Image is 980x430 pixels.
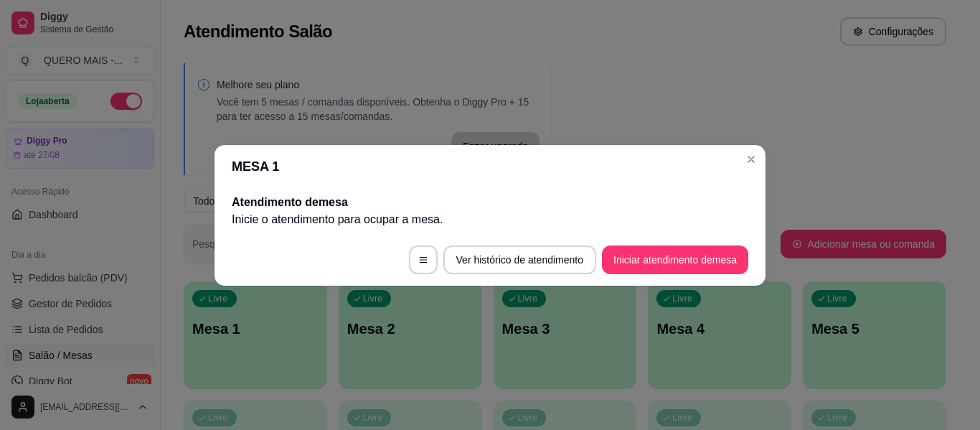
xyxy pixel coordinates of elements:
[232,211,748,228] p: Inicie o atendimento para ocupar a mesa .
[215,145,765,188] header: MESA 1
[740,148,763,171] button: Close
[602,246,748,274] button: Iniciar atendimento demesa
[443,246,596,274] button: Ver histórico de atendimento
[232,194,748,211] h2: Atendimento de mesa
